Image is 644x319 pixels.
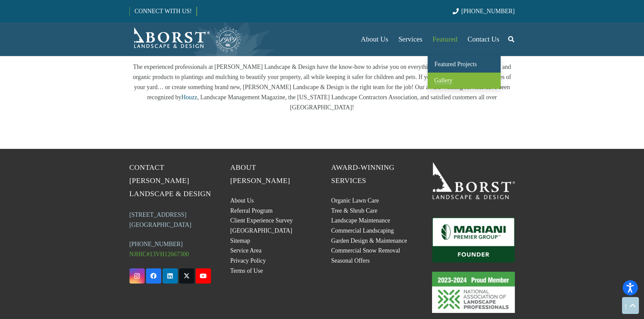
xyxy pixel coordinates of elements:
a: Landscape Maintenance [331,217,390,224]
a: Facebook [146,268,161,284]
a: X [179,268,194,284]
a: About Us [230,197,254,204]
a: Organic Lawn Care [331,197,379,204]
a: Seasonal Offers [331,257,370,264]
a: Commercial Snow Removal [331,247,400,254]
span: Gallery [434,77,453,84]
a: [GEOGRAPHIC_DATA] [230,227,292,234]
a: Houzz [182,94,197,101]
a: Services [393,22,427,56]
a: [STREET_ADDRESS][GEOGRAPHIC_DATA] [129,211,192,228]
a: Sitemap [230,237,250,244]
a: Featured [428,22,462,56]
a: 19BorstLandscape_Logo_W [432,161,515,199]
a: Referral Program [230,207,272,214]
a: Instagram [129,268,145,284]
a: Tree & Shrub Care [331,207,378,214]
a: [PHONE_NUMBER] [129,241,183,247]
a: Client Experience Survey [230,217,293,224]
span: Contact Us [468,35,499,43]
a: YouTube [196,268,211,284]
a: Privacy Policy [230,257,266,264]
p: The experienced professionals at [PERSON_NAME] Landscape & Design have the know-how to advise you... [129,62,515,112]
a: Commercial Landscaping [331,227,394,234]
a: About Us [356,22,393,56]
span: NJHIC#13VH12667300 [129,251,189,258]
a: Back to top [622,297,639,314]
a: [PHONE_NUMBER] [453,8,515,15]
a: Mariani_Badge_Full_Founder [432,217,515,263]
a: Service Area [230,247,261,254]
span: About Us [361,35,388,43]
span: [PHONE_NUMBER] [461,8,515,15]
a: 23-24_Proud_Member_logo [432,272,515,313]
span: Featured Projects [434,61,477,68]
a: CONNECT WITH US! [130,3,196,19]
a: Garden Design & Maintenance [331,237,407,244]
a: Contact Us [462,22,504,56]
a: Search [504,31,518,48]
a: LinkedIn [163,268,178,284]
span: Contact [PERSON_NAME] Landscape & Design [129,163,211,198]
a: Gallery [428,73,501,89]
span: Featured [433,35,457,43]
span: Services [398,35,422,43]
span: Award-Winning Services [331,163,395,185]
a: Borst-Logo [129,26,242,53]
a: Featured Projects [428,56,501,73]
span: About [PERSON_NAME] [230,163,290,185]
a: Terms of Use [230,267,263,274]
